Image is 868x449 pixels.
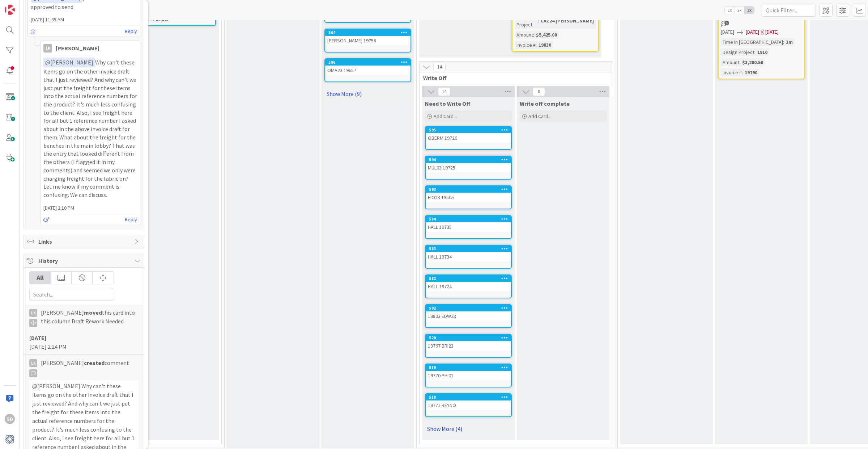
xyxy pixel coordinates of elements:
div: 593 [429,187,511,192]
a: Show More (4) [425,423,512,435]
div: $3,280.50 [740,58,765,66]
div: Invoice # [721,68,742,76]
div: LAZ24 [PERSON_NAME] [539,17,596,25]
div: 52019767 BRI23 [426,335,511,351]
div: 3m [784,38,795,46]
p: Why can't these items go on the other invoice draft that I just reviewed? And why can't we just p... [43,58,137,199]
div: 520 [426,335,511,341]
span: [DATE] [721,28,734,36]
div: 564 [325,29,410,36]
span: : [536,41,537,49]
span: 1 [724,21,729,25]
div: OMA23 19657 [325,66,410,75]
span: [PERSON_NAME] comment [41,358,129,377]
span: 2x [735,7,744,14]
div: 593FIO23 19505 [426,186,511,202]
span: Need to Write Off [425,100,471,107]
span: 1x [725,7,735,14]
div: 519 [426,364,511,371]
div: 594 [426,156,511,163]
span: [DATE] 11:35 AM [28,16,140,24]
div: 594 [429,157,511,162]
span: Write off complete [520,100,570,107]
a: Show More (9) [324,88,411,100]
div: 19830 [537,41,553,49]
div: 564[PERSON_NAME] 19758 [325,29,410,45]
div: LK [29,309,37,317]
div: 50219803 EDW23 [426,305,511,321]
div: Amount [515,31,533,39]
b: moved [84,309,102,316]
div: Amount [721,58,739,66]
span: 14 [433,63,446,71]
img: Visit kanbanzone.com [5,5,15,15]
span: 14 [438,87,450,96]
div: 582 [429,276,511,281]
span: : [538,17,539,25]
div: 583 [429,246,511,251]
div: LK [43,44,52,53]
span: Links [38,237,131,246]
div: 518 [426,394,511,400]
span: : [742,68,743,76]
div: [DATE] [765,28,779,36]
div: 596 [328,60,410,65]
div: 596OMA23 19657 [325,59,410,75]
div: FIO23 19505 [426,193,511,202]
div: 596 [325,59,410,66]
div: Time in [GEOGRAPHIC_DATA] [721,38,783,46]
div: HALL 19735 [426,222,511,232]
div: All [30,272,51,284]
div: 595 [429,127,511,133]
div: 19803 EDW23 [426,311,511,321]
div: 19771 REYNO [426,400,511,410]
a: Reply [125,215,137,224]
div: $5,425.00 [534,31,559,39]
b: created [84,359,105,366]
div: HALL 19724 [426,282,511,291]
a: Reply [125,27,137,36]
div: 1910 [756,48,769,56]
div: 595 [426,127,511,133]
div: 19767 BRI23 [426,341,511,351]
div: [PERSON_NAME] 19758 [325,36,410,45]
div: 51919770 PHI01 [426,364,511,380]
div: LK [29,359,37,367]
div: [DATE] 2:24 PM [29,333,139,351]
div: 518 [429,395,511,400]
span: : [754,48,756,56]
div: SD [5,414,15,424]
div: OBERM 19726 [426,133,511,143]
div: 595OBERM 19726 [426,127,511,143]
span: : [533,31,534,39]
span: 0 [533,87,545,96]
span: @ [45,59,50,66]
div: 593 [426,186,511,193]
div: 594MUL03 19725 [426,156,511,172]
div: 520 [429,335,511,340]
span: Add Card... [434,113,457,119]
div: 564 [328,30,410,35]
img: avatar [5,434,15,444]
div: 502 [429,306,511,311]
span: Write Off [423,74,603,81]
span: [DATE] [746,28,759,36]
span: [DATE] 2:10 PM [41,204,140,212]
div: [PERSON_NAME] [56,44,99,53]
div: MUL03 19725 [426,163,511,172]
input: Search... [29,288,113,301]
div: HALL 19734 [426,252,511,261]
span: History [38,256,131,265]
div: Design Project [515,13,538,29]
div: 19790 [743,68,759,76]
div: 582HALL 19724 [426,275,511,291]
span: 3x [744,7,754,14]
div: Invoice # [515,41,536,49]
span: Add Card... [528,113,552,119]
div: 19770 PHI01 [426,371,511,380]
div: 583 [426,246,511,252]
div: 584HALL 19735 [426,216,511,232]
div: 584 [429,217,511,222]
div: Design Project [721,48,754,56]
div: 582 [426,275,511,282]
